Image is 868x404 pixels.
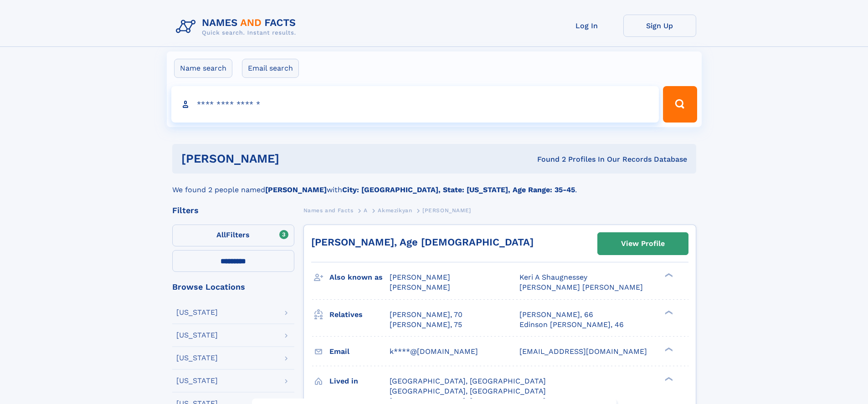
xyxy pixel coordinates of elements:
[216,230,226,239] span: All
[390,283,450,291] span: [PERSON_NAME]
[242,59,299,78] label: Email search
[390,377,546,385] span: [GEOGRAPHIC_DATA], [GEOGRAPHIC_DATA]
[329,344,390,359] h3: Email
[390,273,450,281] span: [PERSON_NAME]
[519,273,587,281] span: Keri A Shaugnessey
[623,15,696,37] a: Sign Up
[176,354,218,362] div: [US_STATE]
[663,376,673,382] div: ❯
[329,373,390,389] h3: Lived in
[329,270,390,285] h3: Also known as
[519,283,643,291] span: [PERSON_NAME] [PERSON_NAME]
[519,310,593,320] a: [PERSON_NAME], 66
[176,377,218,384] div: [US_STATE]
[390,310,462,320] a: [PERSON_NAME], 70
[550,15,623,37] a: Log In
[172,225,294,246] label: Filters
[364,205,368,216] a: A
[342,185,575,194] b: City: [GEOGRAPHIC_DATA], State: [US_STATE], Age Range: 35-45
[176,309,218,316] div: [US_STATE]
[171,86,659,123] input: search input
[598,233,688,255] a: View Profile
[172,206,294,215] div: Filters
[621,233,665,254] div: View Profile
[176,332,218,339] div: [US_STATE]
[408,154,687,164] div: Found 2 Profiles In Our Records Database
[378,207,412,214] span: Akmezikyan
[378,205,412,216] a: Akmezikyan
[172,174,696,195] div: We found 2 people named with .
[329,307,390,322] h3: Relatives
[303,205,354,216] a: Names and Facts
[265,185,327,194] b: [PERSON_NAME]
[364,207,368,214] span: A
[181,153,408,164] h1: [PERSON_NAME]
[311,236,534,248] a: [PERSON_NAME], Age [DEMOGRAPHIC_DATA]
[663,272,673,278] div: ❯
[174,59,232,78] label: Name search
[390,320,462,330] a: [PERSON_NAME], 75
[663,346,673,352] div: ❯
[663,86,697,123] button: Search Button
[172,283,294,291] div: Browse Locations
[519,347,647,356] span: [EMAIL_ADDRESS][DOMAIN_NAME]
[390,387,546,395] span: [GEOGRAPHIC_DATA], [GEOGRAPHIC_DATA]
[519,320,624,330] a: Edinson [PERSON_NAME], 46
[172,15,303,39] img: Logo Names and Facts
[422,207,471,214] span: [PERSON_NAME]
[663,309,673,315] div: ❯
